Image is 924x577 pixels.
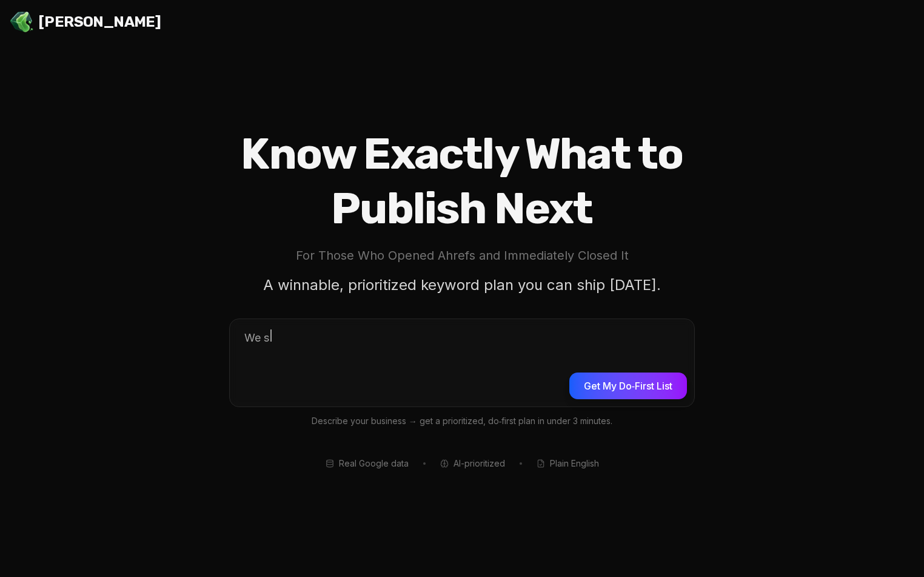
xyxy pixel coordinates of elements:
p: Describe your business → get a prioritized, do‑first plan in under 3 minutes. [229,414,695,428]
button: Get My Do‑First List [569,373,687,399]
span: [PERSON_NAME] [39,12,161,32]
img: Jello SEO Logo [10,10,34,34]
p: For Those Who Opened Ahrefs and Immediately Closed It [190,246,734,266]
span: Real Google data [339,457,409,470]
h1: Know Exactly What to Publish Next [190,127,734,236]
span: Plain English [550,457,599,470]
p: A winnable, prioritized keyword plan you can ship [DATE]. [256,271,668,299]
span: AI-prioritized [454,457,505,470]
